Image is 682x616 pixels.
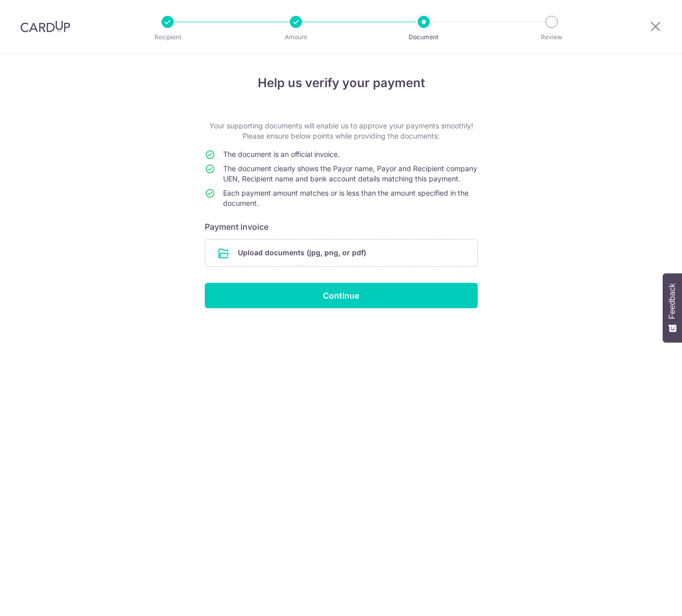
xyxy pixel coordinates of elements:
span: Feedback [668,283,677,319]
span: The document clearly shows the Payor name, Payor and Recipient company UEN, Recipient name and ba... [223,164,477,183]
h4: Help us verify your payment [205,74,478,92]
iframe: Opens a widget where you can find more information [617,585,672,611]
span: The document is an official invoice. [223,150,340,158]
p: Your supporting documents will enable us to approve your payments smoothly! Please ensure below p... [205,121,478,141]
input: Continue [205,283,478,308]
h6: Payment invoice [205,221,478,233]
p: Recipient [130,32,205,42]
p: Review [514,32,589,42]
span: Each payment amount matches or is less than the amount specified in the document. [223,189,469,207]
p: Amount [258,32,334,42]
div: Upload documents (jpg, png, or pdf) [205,239,478,266]
img: CardUp [20,20,70,33]
button: Feedback - Show survey [663,273,682,342]
p: Document [386,32,461,42]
